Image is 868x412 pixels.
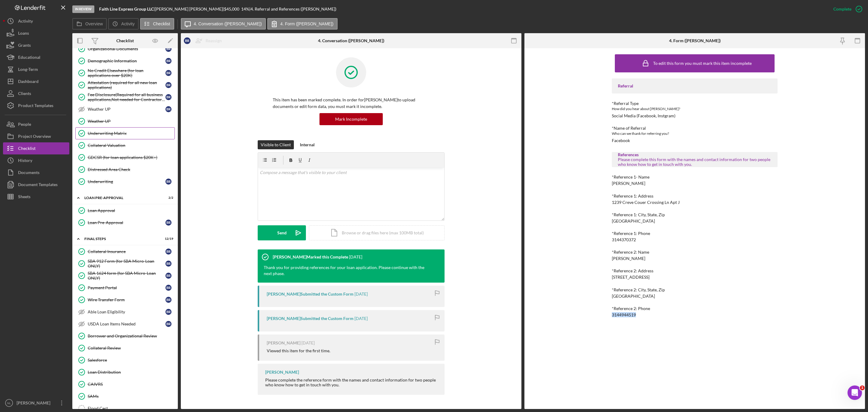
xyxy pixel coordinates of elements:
[75,79,175,91] a: Attestation (required for all new loan applications)BR
[7,401,11,405] text: NL
[18,87,31,101] div: Clients
[88,346,175,350] div: Collateral Review
[165,70,171,76] div: B R
[75,163,175,176] a: Distressed Area Check
[88,92,165,102] div: Fee Disclosure(Required for all business applications,Not needed for Contractor loans)
[72,5,94,13] div: In Review
[3,15,69,27] button: Activity
[88,406,175,411] div: Flood Cert
[88,167,175,172] div: Distressed Area Check
[261,140,291,149] div: Visible to Client
[300,140,315,149] div: Internal
[75,43,175,55] a: Organizational DocumentsBR
[75,127,175,139] a: Underwriting Matrix
[612,113,675,118] div: Social Media (Facebook, Instgram)
[18,63,38,77] div: Long-Term
[3,118,69,130] a: People
[301,341,315,345] time: 2025-07-02 19:27
[612,138,630,143] div: Facebook
[88,155,175,160] div: GDCSR (for loan applications $20K+)
[165,285,171,291] div: B R
[88,370,175,375] div: Loan Distribution
[318,38,384,43] div: 4. Conversation ([PERSON_NAME])
[72,18,107,30] button: Overview
[297,140,318,149] button: Internal
[860,385,865,390] span: 1
[75,282,175,294] a: Payment PortalBR
[277,225,287,240] div: Send
[88,309,165,314] div: Able Loan Eligibility
[88,107,165,112] div: Weather UP
[618,157,772,167] div: Please complete this form with the names and contact information for two people who know how to g...
[206,35,222,47] div: Reassign
[88,59,165,63] div: Demographic Information
[3,154,69,166] button: History
[88,208,175,213] div: Loan Approval
[18,39,31,53] div: Grants
[84,237,158,241] div: FINAL STEPS
[75,151,175,163] a: GDCSR (for loan applications $20K+)
[88,334,175,338] div: Borrower and Organizational Review
[88,249,165,254] div: Collateral Insurance
[165,249,171,255] div: B R
[612,194,778,198] div: *Reference 1: Address
[612,237,636,242] div: 3144370372
[612,175,778,179] div: *Reference 1- Name
[88,220,165,225] div: Loan Pre-Approval
[75,306,175,318] a: Able Loan EligibilityBR
[3,142,69,154] a: Checklist
[88,259,165,268] div: SBA 912 Form (for SBA Micro-Loan ONLY)
[264,265,432,277] div: Thank you for providing references for your loan application. Please continue with the next phase.
[612,294,655,299] div: [GEOGRAPHIC_DATA]
[612,126,778,131] div: *Name of Referral
[3,39,69,51] a: Grants
[165,220,171,226] div: B R
[267,18,338,30] button: 4. Form ([PERSON_NAME])
[612,306,778,311] div: *Reference 2: Phone
[273,255,348,259] div: [PERSON_NAME] Marked this Complete
[162,196,173,200] div: 2 / 2
[612,219,655,223] div: [GEOGRAPHIC_DATA]
[612,101,778,106] div: *Referral Type
[165,82,171,88] div: B R
[267,292,354,296] div: [PERSON_NAME] Submitted the Custom Form
[75,217,175,229] a: Loan Pre-ApprovalBR
[241,7,249,11] div: 14 %
[612,181,645,186] div: [PERSON_NAME]
[349,255,362,259] time: 2025-07-07 15:36
[88,394,175,399] div: SAMs
[3,27,69,39] a: Loans
[18,179,58,192] div: Document Templates
[3,87,69,100] button: Clients
[273,97,429,110] p: This item has been marked complete. In order for [PERSON_NAME] to upload documents or edit form d...
[267,316,354,321] div: [PERSON_NAME] Submitted the Custom Form
[3,191,69,203] a: Sheets
[265,378,439,387] div: Please complete the reference form with the names and contact information for two people who know...
[15,397,54,410] div: [PERSON_NAME]
[75,390,175,402] a: SAMs
[18,166,39,180] div: Documents
[653,61,752,66] div: To edit this form you must mark this item incomplete
[75,342,175,354] a: Collateral Review
[267,341,300,345] div: [PERSON_NAME]
[140,18,174,30] button: Checklist
[249,7,336,11] div: | 4. Referral and References ([PERSON_NAME])
[75,246,175,258] a: Collateral InsuranceBR
[258,140,294,149] button: Visible to Client
[88,382,175,387] div: CAIVRS
[3,166,69,179] button: Documents
[165,261,171,267] div: B R
[181,35,228,47] button: BRReassign
[184,37,190,44] div: B R
[75,366,175,378] a: Loan Distribution
[85,21,103,26] label: Overview
[3,63,69,75] a: Long-Term
[18,15,33,29] div: Activity
[618,84,772,88] div: Referral
[75,294,175,306] a: Wire Transfer FormBR
[181,18,266,30] button: 4. Conversation ([PERSON_NAME])
[99,7,155,11] div: |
